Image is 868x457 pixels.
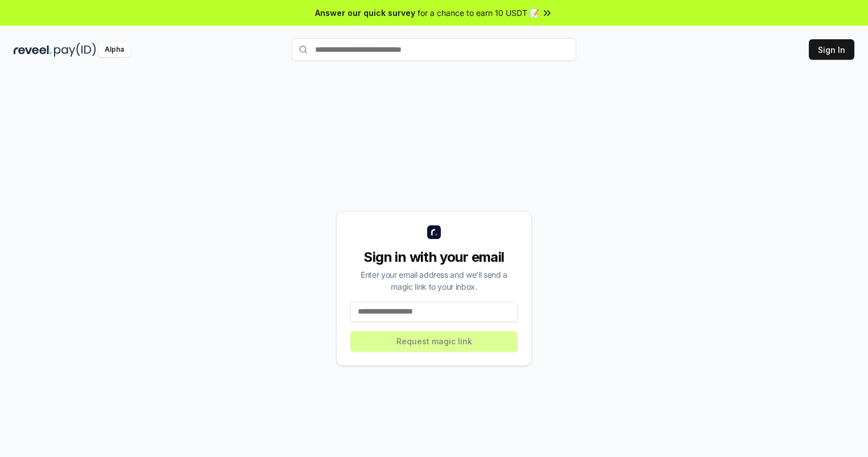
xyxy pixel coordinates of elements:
div: Alpha [98,43,130,57]
img: reveel_dark [14,43,52,57]
img: logo_small [427,225,441,239]
span: Answer our quick survey [315,7,415,19]
div: Enter your email address and we’ll send a magic link to your inbox. [350,269,518,293]
button: Sign In [809,39,854,60]
div: Sign in with your email [350,248,518,266]
img: pay_id [54,43,96,57]
span: for a chance to earn 10 USDT 📝 [418,7,539,19]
